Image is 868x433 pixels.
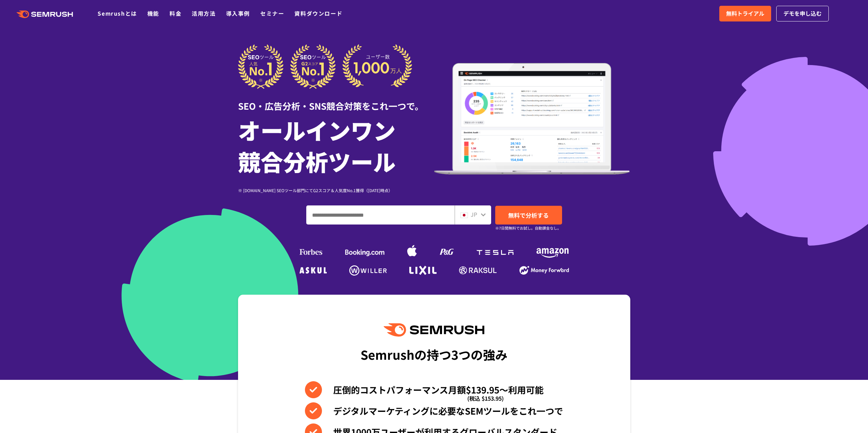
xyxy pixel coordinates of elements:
[508,211,549,219] span: 無料で分析する
[361,342,507,367] div: Semrushの持つ3つの強み
[726,9,764,18] span: 無料トライアル
[192,9,216,17] a: 活用方法
[307,206,454,224] input: ドメイン、キーワードまたはURLを入力してください
[147,9,159,17] a: 機能
[384,323,484,337] img: Semrush
[238,89,434,112] div: SEO・広告分析・SNS競合対策をこれ一つで。
[238,114,434,177] h1: オールインワン 競合分析ツール
[305,402,563,419] li: デジタルマーケティングに必要なSEMツールをこれ一つで
[305,381,563,398] li: 圧倒的コストパフォーマンス月額$139.95〜利用可能
[170,9,181,17] a: 料金
[495,225,561,231] small: ※7日間無料でお試し。自動課金なし。
[495,206,562,225] a: 無料で分析する
[783,9,822,18] span: デモを申し込む
[471,210,477,218] span: JP
[226,9,250,17] a: 導入事例
[238,187,434,194] div: ※ [DOMAIN_NAME] SEOツール部門にてG2スコア＆人気度No.1獲得（[DATE]時点）
[467,390,504,407] span: (税込 $153.95)
[776,6,829,21] a: デモを申し込む
[98,9,137,17] a: Semrushとは
[260,9,284,17] a: セミナー
[294,9,342,17] a: 資料ダウンロード
[719,6,771,21] a: 無料トライアル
